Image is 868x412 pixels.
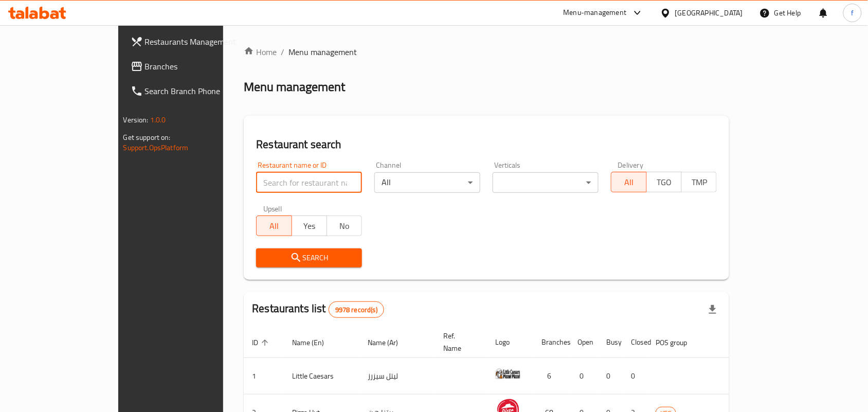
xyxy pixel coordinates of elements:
[252,336,272,349] span: ID
[145,60,255,73] span: Branches
[533,358,569,395] td: 6
[623,327,647,358] th: Closed
[150,113,166,127] span: 1.0.0
[329,301,384,318] div: Total records count
[256,248,362,267] button: Search
[487,327,533,358] th: Logo
[263,205,282,212] label: Upsell
[123,131,171,144] span: Get support on:
[623,358,647,395] td: 0
[264,252,354,264] span: Search
[331,219,358,234] span: No
[564,7,627,19] div: Menu-management
[611,172,646,192] button: All
[284,358,359,395] td: Little Caesars
[145,85,255,97] span: Search Branch Phone
[327,216,362,236] button: No
[598,327,623,358] th: Busy
[244,79,345,95] h2: Menu management
[256,172,362,193] input: Search for restaurant name or ID..
[533,327,569,358] th: Branches
[675,7,743,19] div: [GEOGRAPHIC_DATA]
[569,358,598,395] td: 0
[495,361,521,387] img: Little Caesars
[261,219,287,234] span: All
[359,358,435,395] td: ليتل سيزرز
[244,46,729,58] nav: breadcrumb
[123,141,189,154] a: Support.OpsPlatform
[851,7,854,19] span: f
[296,219,323,234] span: Yes
[493,172,599,193] div: ​
[368,336,411,349] span: Name (Ar)
[443,330,475,354] span: Ref. Name
[686,175,713,190] span: TMP
[122,54,263,79] a: Branches
[281,46,284,58] li: /
[292,336,337,349] span: Name (En)
[656,336,700,349] span: POS group
[252,301,384,318] h2: Restaurants list
[288,46,357,58] span: Menu management
[256,137,717,152] h2: Restaurant search
[244,358,284,395] td: 1
[329,305,384,315] span: 9978 record(s)
[122,29,263,54] a: Restaurants Management
[598,358,623,395] td: 0
[681,172,717,192] button: TMP
[292,216,327,236] button: Yes
[569,327,598,358] th: Open
[618,162,644,169] label: Delivery
[646,172,682,192] button: TGO
[616,175,642,190] span: All
[374,172,480,193] div: All
[700,297,725,322] div: Export file
[256,216,292,236] button: All
[123,113,149,127] span: Version:
[651,175,678,190] span: TGO
[122,79,263,103] a: Search Branch Phone
[145,35,255,48] span: Restaurants Management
